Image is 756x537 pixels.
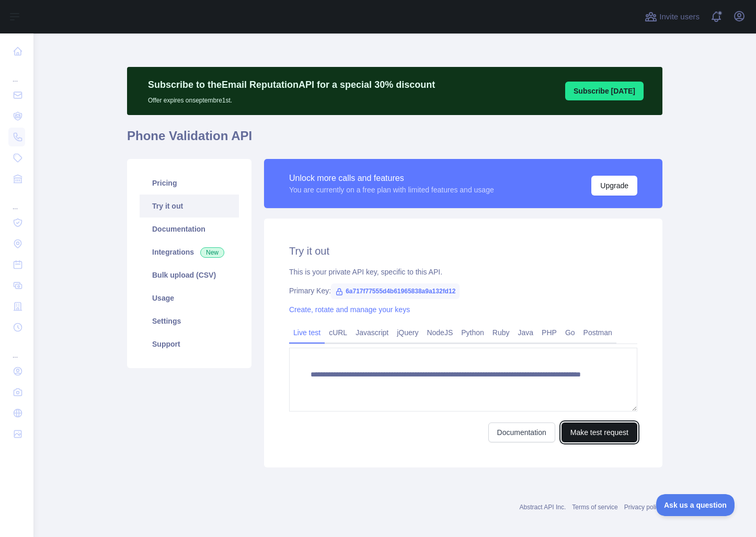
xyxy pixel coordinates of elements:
p: Offer expires on septembre 1st. [148,92,435,105]
div: Unlock more calls and features [289,172,494,185]
a: Postman [579,324,616,341]
a: Support [140,333,239,356]
a: cURL [325,324,351,341]
a: Documentation [140,218,239,241]
h1: Phone Validation API [127,128,662,153]
div: This is your private API key, specific to this API. [289,267,637,277]
a: Pricing [140,172,239,195]
span: Invite users [659,11,700,23]
a: PHP [537,324,561,341]
a: Bulk upload (CSV) [140,264,239,287]
a: Go [561,324,579,341]
div: You are currently on a free plan with limited features and usage [289,185,494,195]
a: Usage [140,287,239,310]
a: Integrations New [140,241,239,264]
a: Try it out [140,195,239,218]
a: Live test [289,324,325,341]
a: Documentation [488,422,555,442]
a: Privacy policy [624,504,662,511]
span: 6a717f77555d4b61965838a9a132fd12 [331,283,460,299]
div: ... [8,63,25,84]
button: Subscribe [DATE] [565,82,644,100]
a: jQuery [393,324,422,341]
a: Ruby [488,324,514,341]
a: Java [514,324,538,341]
div: ... [8,339,25,360]
div: ... [8,190,25,211]
a: Create, rotate and manage your keys [289,305,410,314]
p: Subscribe to the Email Reputation API for a special 30 % discount [148,77,435,92]
button: Upgrade [591,176,637,196]
div: Primary Key: [289,285,637,296]
a: Settings [140,310,239,333]
a: Abstract API Inc. [520,504,566,511]
a: Terms of service [572,504,617,511]
span: New [200,247,224,258]
iframe: Toggle Customer Support [656,494,735,516]
button: Make test request [562,422,637,442]
button: Invite users [643,8,702,25]
h2: Try it out [289,244,637,258]
a: Javascript [351,324,393,341]
a: Python [457,324,488,341]
a: NodeJS [422,324,457,341]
